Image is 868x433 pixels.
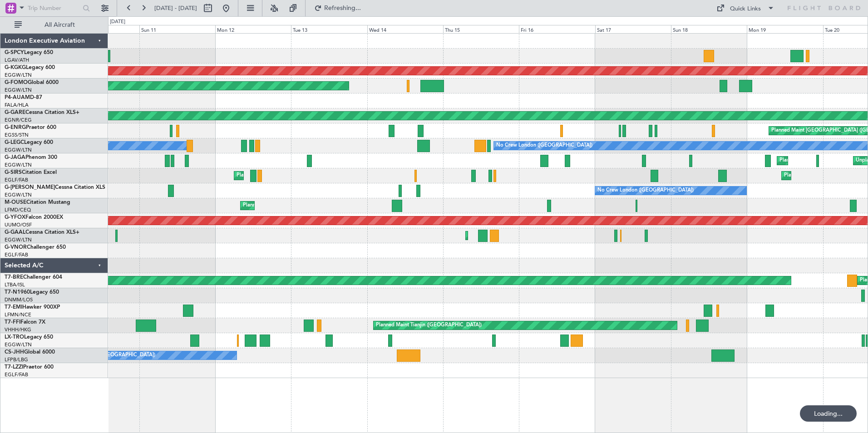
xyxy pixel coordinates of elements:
[712,1,779,15] button: Quick Links
[443,25,519,33] div: Thu 15
[519,25,595,33] div: Fri 16
[324,5,362,11] span: Refreshing...
[5,245,66,250] a: G-VNORChallenger 650
[5,57,29,64] a: LGAV/ATH
[5,50,53,55] a: G-SPCYLegacy 650
[5,200,70,205] a: M-OUSECitation Mustang
[5,110,79,115] a: G-GARECessna Citation XLS+
[5,215,63,220] a: G-YFOXFalcon 2000EX
[5,290,59,295] a: T7-N1960Legacy 650
[5,155,25,160] span: G-JAGA
[367,25,443,33] div: Wed 14
[5,177,28,183] a: EGLF/FAB
[5,185,105,190] a: G-[PERSON_NAME]Cessna Citation XLS
[5,110,25,115] span: G-GARE
[376,319,482,332] div: Planned Maint Tianjin ([GEOGRAPHIC_DATA])
[65,349,155,362] div: No Crew Paris ([GEOGRAPHIC_DATA])
[5,200,26,205] span: M-OUSE
[5,281,25,288] a: LTBA/ISL
[730,5,761,14] div: Quick Links
[5,162,32,168] a: EGGW/LTN
[671,25,747,33] div: Sun 18
[5,236,32,243] a: EGGW/LTN
[5,65,26,70] span: G-KGKG
[5,132,29,138] a: EGSS/STN
[110,18,125,26] div: [DATE]
[5,221,32,228] a: UUMO/OSF
[24,22,96,28] span: All Aircraft
[5,147,32,153] a: EGGW/LTN
[5,305,22,310] span: T7-EMI
[5,290,30,295] span: T7-N1960
[5,192,32,198] a: EGGW/LTN
[5,349,55,355] a: CS-JHHGlobal 6000
[5,230,79,235] a: G-GAALCessna Citation XLS+
[5,275,23,280] span: T7-BRE
[310,1,365,15] button: Refreshing...
[5,320,20,325] span: T7-FFI
[800,405,857,422] div: Loading...
[291,25,367,33] div: Tue 13
[5,185,55,190] span: G-[PERSON_NAME]
[5,320,45,325] a: T7-FFIFalcon 7X
[5,356,28,363] a: LFPB/LBG
[243,199,350,212] div: Planned Maint Cannes ([GEOGRAPHIC_DATA])
[237,169,380,182] div: Planned Maint [GEOGRAPHIC_DATA] ([GEOGRAPHIC_DATA])
[747,25,823,33] div: Mon 19
[5,95,42,100] a: P4-AUAMD-87
[5,170,57,175] a: G-SIRSCitation Excel
[5,296,33,303] a: DNMM/LOS
[5,80,59,85] a: G-FOMOGlobal 6000
[5,95,25,100] span: P4-AUA
[139,25,215,33] div: Sun 11
[215,25,291,33] div: Mon 12
[5,275,62,280] a: T7-BREChallenger 604
[5,230,25,235] span: G-GAAL
[595,25,671,33] div: Sat 17
[5,371,28,378] a: EGLF/FAB
[28,1,80,15] input: Trip Number
[5,251,28,258] a: EGLF/FAB
[5,80,28,85] span: G-FOMO
[5,125,56,130] a: G-ENRGPraetor 600
[5,349,24,355] span: CS-JHH
[496,139,592,153] div: No Crew London ([GEOGRAPHIC_DATA])
[5,102,29,108] a: FALA/HLA
[5,335,24,340] span: LX-TRO
[597,184,694,197] div: No Crew London ([GEOGRAPHIC_DATA])
[5,311,31,318] a: LFMN/NCE
[5,155,57,160] a: G-JAGAPhenom 300
[5,117,32,123] a: EGNR/CEG
[5,72,32,79] a: EGGW/LTN
[5,364,23,370] span: T7-LZZI
[5,65,55,70] a: G-KGKGLegacy 600
[154,4,197,12] span: [DATE] - [DATE]
[5,125,26,130] span: G-ENRG
[5,87,32,93] a: EGGW/LTN
[5,364,54,370] a: T7-LZZIPraetor 600
[10,18,99,32] button: All Aircraft
[5,207,31,213] a: LFMD/CEQ
[5,245,27,250] span: G-VNOR
[5,305,60,310] a: T7-EMIHawker 900XP
[5,341,32,348] a: EGGW/LTN
[5,215,25,220] span: G-YFOX
[5,335,53,340] a: LX-TROLegacy 650
[5,140,24,145] span: G-LEGC
[5,326,31,333] a: VHHH/HKG
[5,50,24,55] span: G-SPCY
[5,170,22,175] span: G-SIRS
[5,140,53,145] a: G-LEGCLegacy 600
